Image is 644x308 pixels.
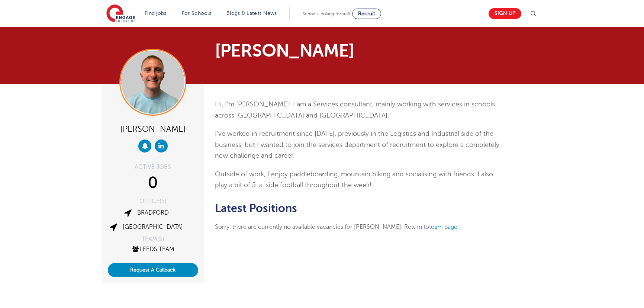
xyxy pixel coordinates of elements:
a: Recruit [352,9,381,19]
div: [PERSON_NAME] [108,121,198,136]
div: 0 [108,174,198,192]
img: Engage Education [106,4,135,23]
span: Recruit [358,11,375,16]
a: Bradford [137,209,169,216]
div: ACTIVE JOBS [108,164,198,170]
a: team page [429,224,457,230]
a: Find jobs [145,10,167,16]
div: TEAM(S) [108,236,198,242]
p: I’ve worked in recruitment since [DATE], previously in the Logistics and Industrial side of the b... [215,128,505,161]
span: Schools looking for staff [303,11,351,16]
p: Outside of work, I enjoy paddleboarding, mountain biking and socialising with friends. I also pla... [215,169,505,191]
p: Hi, I’m [PERSON_NAME]! I am a Services consultant, mainly working with services in schools across... [215,99,505,121]
button: Request A Callback [108,263,198,277]
h1: [PERSON_NAME] [215,42,392,60]
a: Blogs & Latest News [226,10,277,16]
p: Sorry, there are currently no available vacancies for [PERSON_NAME]. Return to . [215,222,505,232]
div: OFFICE(S) [108,198,198,204]
a: Leeds Team [131,246,174,253]
a: For Schools [182,10,211,16]
a: [GEOGRAPHIC_DATA] [123,224,183,230]
h2: Latest Positions [215,202,505,215]
a: Sign up [489,8,521,19]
